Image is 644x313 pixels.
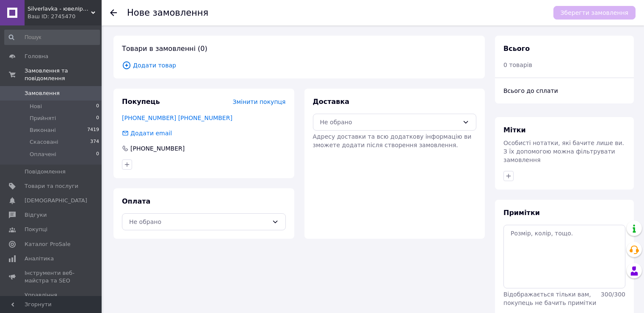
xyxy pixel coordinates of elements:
[25,89,60,97] span: Замовлення
[25,269,78,285] span: Інструменти веб-майстра та SEO
[122,45,207,53] span: Товари в замовленні (0)
[313,98,350,106] span: Доставка
[122,115,232,121] a: [PHONE_NUMBER] [PHONE_NUMBER]
[25,67,102,82] span: Замовлення та повідомлення
[25,182,78,190] span: Товари та послуги
[503,140,624,163] span: Особисті нотатки, які бачите лише ви. З їх допомогою можна фільтрувати замовлення
[503,45,530,53] span: Всього
[90,138,99,146] span: 374
[28,13,102,20] div: Ваш ID: 2745470
[122,197,150,205] span: Оплата
[25,255,54,263] span: Аналітика
[122,98,160,106] span: Покупець
[503,87,625,95] div: Всього до сплати
[503,126,526,134] span: Мітки
[25,197,87,204] span: [DEMOGRAPHIC_DATA]
[122,61,476,70] span: Додати товар
[503,61,532,68] span: 0 товарів
[130,129,173,137] div: Додати email
[503,209,540,217] span: Примітки
[30,103,42,110] span: Нові
[233,98,286,105] span: Змінити покупця
[30,126,56,134] span: Виконані
[110,8,117,17] div: Повернутися назад
[87,126,99,134] span: 7419
[96,103,99,110] span: 0
[25,168,66,176] span: Повідомлення
[25,240,70,248] span: Каталог ProSale
[130,145,185,152] span: [PHONE_NUMBER]
[25,226,47,233] span: Покупці
[96,115,99,122] span: 0
[25,53,48,60] span: Головна
[127,8,208,17] div: Нове замовлення
[28,5,91,13] span: Silverlavka - ювелірний інтернет магазин
[25,211,47,219] span: Відгуки
[30,151,56,158] span: Оплачені
[601,291,625,298] span: 300 / 300
[96,151,99,158] span: 0
[30,115,56,122] span: Прийняті
[129,217,268,226] div: Не обрано
[30,138,58,146] span: Скасовані
[320,117,459,127] div: Не обрано
[121,129,173,137] div: Додати email
[313,133,472,148] span: Адресу доставки та всю додаткову інформацію ви зможете додати після створення замовлення.
[503,291,596,306] span: Відображається тільки вам, покупець не бачить примітки
[4,30,100,45] input: Пошук
[25,291,78,307] span: Управління сайтом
